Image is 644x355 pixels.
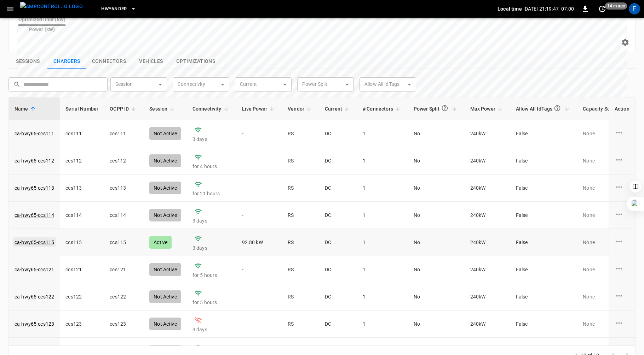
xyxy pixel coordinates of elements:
[583,266,628,273] p: None
[319,202,357,229] td: DC
[98,2,139,16] button: HWY65-DER
[609,97,635,120] th: Action
[357,283,408,310] td: 1
[288,105,314,113] span: Vendor
[583,293,628,300] p: None
[615,237,629,248] div: charge point options
[510,229,577,256] td: False
[15,212,54,219] a: ca-hwy65-ccs114
[15,266,54,273] a: ca-hwy65-ccs121
[615,155,629,166] div: charge point options
[465,256,510,283] td: 240 kW
[629,3,640,14] div: profile-icon
[465,229,510,256] td: 240 kW
[236,202,282,229] td: -
[357,256,408,283] td: 1
[60,310,104,338] td: ccs123
[408,283,465,310] td: No
[408,256,465,283] td: No
[577,97,634,120] th: Capacity Schedules
[192,299,231,306] p: for 5 hours
[149,105,177,113] span: Session
[615,319,629,329] div: charge point options
[357,229,408,256] td: 1
[408,229,465,256] td: No
[149,318,181,330] div: Not Active
[615,128,629,139] div: charge point options
[470,105,505,113] span: Max Power
[192,272,231,279] p: for 5 hours
[357,202,408,229] td: 1
[104,256,144,283] td: ccs121
[510,202,577,229] td: False
[583,320,628,327] p: None
[101,5,127,13] span: HWY65-DER
[15,320,54,327] a: ca-hwy65-ccs123
[104,202,144,229] td: ccs114
[465,283,510,310] td: 240 kW
[583,239,628,246] p: None
[236,229,282,256] td: 92.80 kW
[236,256,282,283] td: -
[149,290,181,303] div: Not Active
[605,2,627,10] span: 14 m ago
[149,263,181,276] div: Not Active
[15,157,54,164] a: ca-hwy65-ccs112
[192,244,231,252] p: 3 days
[615,183,629,193] div: charge point options
[192,105,231,113] span: Connectivity
[171,54,221,69] button: show latest optimizations
[60,283,104,310] td: ccs122
[60,256,104,283] td: ccs121
[498,5,522,12] p: Local time
[192,217,231,224] p: 3 days
[597,3,608,14] button: set refresh interval
[86,54,132,69] button: show latest connectors
[242,105,277,113] span: Live Power
[104,310,144,338] td: ccs123
[583,130,628,137] p: None
[13,237,56,247] a: ca-hwy65-ccs115
[414,102,459,116] span: Power Split
[104,283,144,310] td: ccs122
[615,210,629,220] div: charge point options
[192,326,231,333] p: 3 days
[408,310,465,338] td: No
[15,184,54,191] a: ca-hwy65-ccs113
[408,202,465,229] td: No
[523,5,574,12] p: [DATE] 21:19:47 -07:00
[282,256,319,283] td: RS
[15,105,38,113] span: Name
[282,283,319,310] td: RS
[319,283,357,310] td: DC
[615,264,629,275] div: charge point options
[357,310,408,338] td: 1
[510,310,577,338] td: False
[325,105,351,113] span: Current
[149,209,181,221] div: Not Active
[363,105,402,113] span: # Connectors
[282,310,319,338] td: RS
[236,310,282,338] td: -
[60,97,104,120] th: Serial Number
[516,102,571,116] span: Allow All IdTags
[583,157,628,164] p: None
[110,105,138,113] span: OCPP ID
[510,256,577,283] td: False
[60,202,104,229] td: ccs114
[583,184,628,191] p: None
[15,130,54,137] a: ca-hwy65-ccs111
[465,202,510,229] td: 240 kW
[47,54,86,69] button: show latest charge points
[104,229,144,256] td: ccs115
[282,202,319,229] td: RS
[282,229,319,256] td: RS
[132,54,171,69] button: show latest vehicles
[510,283,577,310] td: False
[319,256,357,283] td: DC
[465,310,510,338] td: 240 kW
[615,291,629,302] div: charge point options
[8,54,47,69] button: show latest sessions
[583,212,628,219] p: None
[20,2,83,11] img: ampcontrol.io logo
